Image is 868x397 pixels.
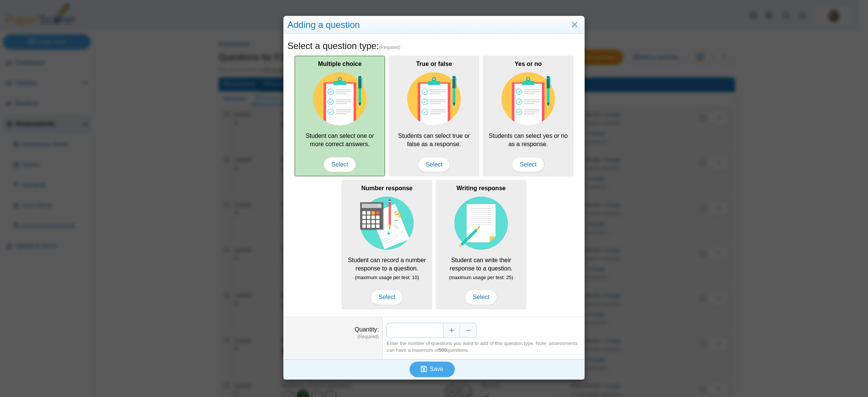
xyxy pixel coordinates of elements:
[483,56,573,176] div: Students can select yes or no as a response.
[407,72,461,126] img: item-type-multiple-choice.svg
[418,157,450,172] span: Select
[501,72,555,126] img: item-type-multiple-choice.svg
[379,44,400,51] span: (Required)
[465,290,497,305] span: Select
[429,366,443,372] span: Save
[512,157,544,172] span: Select
[295,56,385,176] div: Student can select one or more correct answers.
[457,185,506,191] b: Writing response
[569,18,581,31] a: Close
[342,180,432,309] div: Student can record a number response to a question.
[360,197,414,250] img: item-type-number-response.svg
[389,56,479,176] div: Students can select true or false as a response.
[284,16,584,34] div: Adding a question
[416,61,452,67] b: True or false
[439,347,447,353] b: 500
[313,72,367,126] img: item-type-multiple-choice.svg
[449,275,513,280] small: (maximum usage per test: 25)
[355,326,379,333] label: Quantity
[287,40,581,52] h5: Select a question type:
[515,61,542,67] b: Yes or no
[287,334,379,340] dfn: (Required)
[410,362,455,377] button: Save
[436,180,526,309] div: Student can write their response to a question.
[371,290,403,305] span: Select
[443,323,460,338] button: Increase
[454,197,508,250] img: item-type-writing-response.svg
[355,275,419,280] small: (maximum usage per test: 10)
[387,340,581,354] div: Enter the number of questions you want to add of this question type. Note, assessments can have a...
[460,323,477,338] button: Decrease
[318,61,362,67] b: Multiple choice
[324,157,356,172] span: Select
[361,185,413,191] b: Number response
